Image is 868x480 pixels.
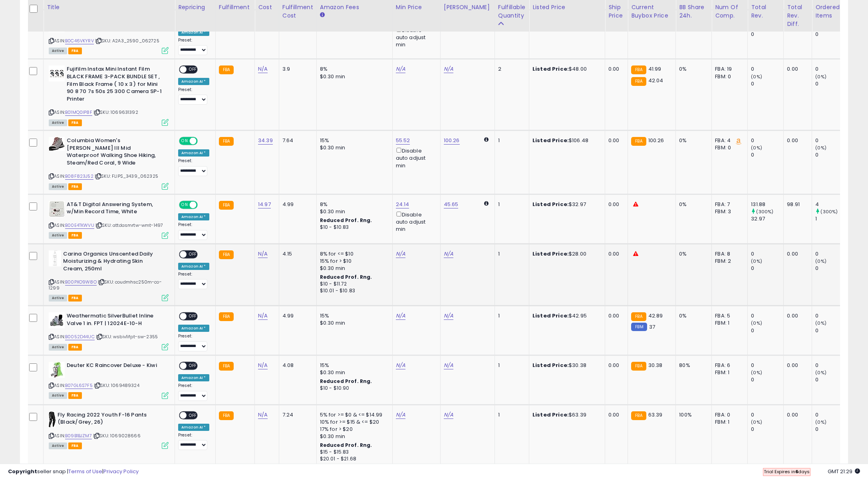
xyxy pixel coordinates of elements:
[68,468,102,475] a: Terms of Use
[320,419,386,426] div: 10% for >= $15 & <= $20
[820,208,838,215] small: (300%)
[532,65,569,73] b: Listed Price:
[320,3,389,12] div: Amazon Fees
[815,80,848,87] div: 0
[715,362,741,369] div: FBA: 6
[178,87,209,105] div: Preset:
[532,250,599,258] div: $28.00
[444,312,453,320] a: N/A
[751,362,783,369] div: 0
[715,137,741,144] div: FBA: 4
[93,432,141,439] span: | SKU: 1069028666
[219,362,234,371] small: FBA
[219,312,234,321] small: FBA
[320,433,386,440] div: $0.30 min
[396,65,405,73] a: N/A
[532,312,569,319] b: Listed Price:
[65,222,94,229] a: B00E4TKWVU
[815,265,848,272] div: 0
[444,200,459,208] a: 45.65
[65,109,92,116] a: B01MQ0IP8F
[65,173,93,180] a: B08F823J52
[648,312,663,319] span: 42.89
[751,376,783,383] div: 0
[49,411,56,427] img: 31g2yM28ilL._SL40_.jpg
[8,468,37,475] strong: Copyright
[828,468,860,475] span: 2025-08-16 21:29 GMT
[484,137,489,142] i: Calculated using Dynamic Max Price.
[178,29,209,36] div: Amazon AI *
[320,250,386,258] div: 8% for <= $10
[751,201,783,208] div: 131.88
[49,119,67,126] span: All listings currently available for purchase on Amazon
[178,272,209,290] div: Preset:
[631,312,646,321] small: FBA
[631,362,646,371] small: FBA
[67,312,164,329] b: Weathermatic SilverBullet Inline Valve 1 in. FPT | 12024E-10-H
[444,137,460,145] a: 100.26
[444,3,491,12] div: [PERSON_NAME]
[396,361,405,369] a: N/A
[787,362,806,369] div: 0.00
[178,432,209,450] div: Preset:
[103,468,139,475] a: Privacy Policy
[258,200,271,208] a: 14.97
[187,66,199,73] span: OFF
[631,65,646,74] small: FBA
[815,201,848,208] div: 4
[178,38,209,56] div: Preset:
[631,77,646,86] small: FBA
[679,362,705,369] div: 80%
[282,411,310,419] div: 7.24
[49,295,67,301] span: All listings currently available for purchase on Amazon
[648,65,661,73] span: 41.99
[320,288,386,294] div: $10.01 - $10.83
[815,151,848,159] div: 0
[498,250,523,258] div: 1
[49,312,65,328] img: 41s7UDeNAkL._SL40_.jpg
[751,73,762,80] small: (0%)
[49,250,61,266] img: 21qlmXZR3NL._SL40_.jpg
[532,137,599,144] div: $106.48
[787,411,806,419] div: 0.00
[320,449,386,456] div: $15 - $15.83
[815,419,826,425] small: (0%)
[178,263,209,270] div: Amazon AI *
[282,137,310,144] div: 7.64
[795,468,798,475] b: 6
[67,137,164,169] b: Columbia Women's [PERSON_NAME] III Mid Waterproof Walking Shoe Hiking, Steam/Red Coral, 9 Wide
[178,333,209,351] div: Preset:
[751,265,783,272] div: 0
[49,362,65,378] img: 51TAmGKlSpL._SL40_.jpg
[320,258,386,265] div: 15% for > $10
[756,208,773,215] small: (300%)
[49,250,169,301] div: ASIN:
[396,146,434,169] div: Disable auto adjust min
[679,65,705,73] div: 0%
[49,183,67,190] span: All listings currently available for purchase on Amazon
[396,3,437,12] div: Min Price
[68,48,82,54] span: FBA
[787,3,808,28] div: Total Rev. Diff.
[787,201,806,208] div: 98.91
[815,250,848,258] div: 0
[219,65,234,74] small: FBA
[258,3,276,12] div: Cost
[68,295,82,301] span: FBA
[187,412,199,419] span: OFF
[715,312,741,319] div: FBA: 5
[608,411,622,419] div: 0.00
[815,145,826,151] small: (0%)
[444,411,453,419] a: N/A
[320,362,386,369] div: 15%
[49,279,162,291] span: | SKU: coudmhsc250m-co-1299
[815,320,826,326] small: (0%)
[58,411,155,428] b: Fly Racing 2022 Youth F-16 Pants (Black/Grey, 26)
[178,213,209,220] div: Amazon AI *
[178,3,212,12] div: Repricing
[187,363,199,369] span: OFF
[751,258,762,264] small: (0%)
[320,73,386,80] div: $0.30 min
[178,149,209,157] div: Amazon AI *
[68,119,82,126] span: FBA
